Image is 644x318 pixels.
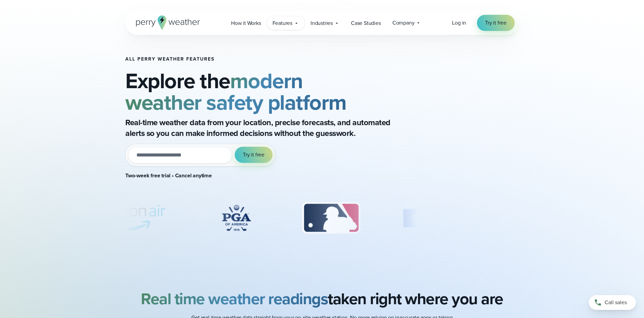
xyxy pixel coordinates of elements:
[589,295,636,310] a: Call sales
[295,201,366,235] img: MLB.svg
[452,19,466,27] a: Log in
[125,65,347,118] strong: modern weather safety platform
[399,201,495,235] img: CBS-Sports.svg
[485,19,507,27] span: Try it free
[345,16,387,30] a: Case Studies
[235,147,272,163] button: Try it free
[605,298,627,307] span: Call sales
[125,172,212,179] strong: Two-week free trial • Cancel anytime
[81,201,177,235] img: Amazon-Air.svg
[209,201,263,235] img: PGA.svg
[392,19,415,27] span: Company
[272,19,292,27] span: Features
[351,19,381,27] span: Case Studies
[231,19,261,27] span: How it Works
[141,289,503,308] h2: taken right where you are
[125,117,395,139] p: Real-time weather data from your location, precise forecasts, and automated alerts so you can mak...
[125,201,418,238] div: slideshow
[225,16,267,30] a: How it Works
[452,19,466,27] span: Log in
[125,57,418,62] h1: All Perry Weather Features
[311,19,333,27] span: Industries
[477,15,515,31] a: Try it free
[81,201,177,235] div: 4 of 8
[399,201,495,235] div: 7 of 8
[209,201,263,235] div: 5 of 8
[125,70,418,113] h2: Explore the
[295,201,366,235] div: 6 of 8
[243,151,264,159] span: Try it free
[141,287,328,311] strong: Real time weather readings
